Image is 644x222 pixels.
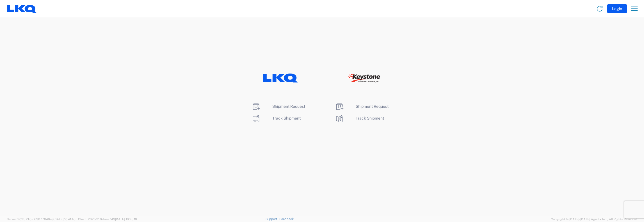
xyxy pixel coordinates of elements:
a: Feedback [279,217,294,221]
span: [DATE] 10:25:10 [115,218,137,221]
span: Track Shipment [272,116,301,120]
span: Shipment Request [356,104,389,109]
a: Track Shipment [252,116,301,120]
a: Track Shipment [335,116,384,120]
button: Login [607,4,627,13]
span: Client: 2025.21.0-faee749 [78,218,137,221]
a: Support [266,217,280,221]
a: Shipment Request [335,104,389,109]
span: [DATE] 10:41:40 [54,218,76,221]
span: Shipment Request [272,104,305,109]
span: Copyright © [DATE]-[DATE] Agistix Inc., All Rights Reserved [551,217,637,222]
span: Track Shipment [356,116,384,120]
span: Server: 2025.21.0-c63077040a8 [7,218,76,221]
a: Shipment Request [252,104,305,109]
